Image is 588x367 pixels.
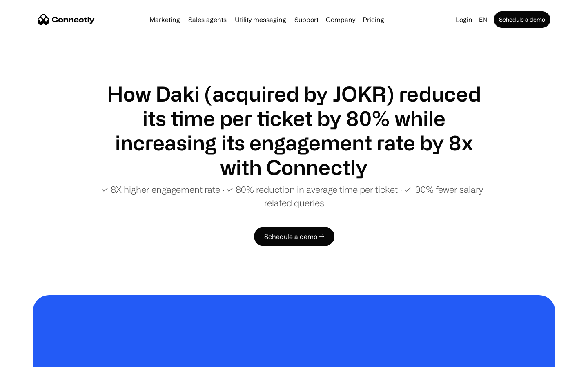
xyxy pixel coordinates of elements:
[494,11,550,28] a: Schedule a demo
[479,14,487,25] div: en
[98,183,490,210] p: ✓ 8X higher engagement rate ∙ ✓ 80% reduction in average time per ticket ∙ ✓ 90% fewer salary-rel...
[232,16,290,23] a: Utility messaging
[359,16,388,23] a: Pricing
[291,16,322,23] a: Support
[185,16,230,23] a: Sales agents
[452,14,476,25] a: Login
[98,82,490,179] h1: How Daki (acquired by JOKR) reduced its time per ticket by 80% while increasing its engagement ra...
[326,14,355,25] div: Company
[146,16,183,23] a: Marketing
[8,352,49,364] aside: Language selected: English
[16,353,49,364] ul: Language list
[254,227,334,246] a: Schedule a demo →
